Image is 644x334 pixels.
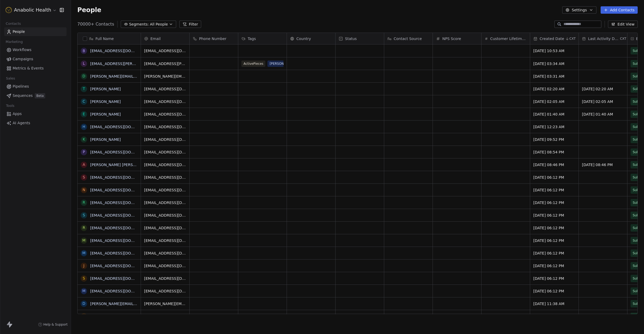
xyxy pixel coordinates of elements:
div: p [83,149,85,155]
button: Edit View [608,21,638,28]
div: n [83,187,85,193]
span: AI Agents [13,120,30,126]
span: [EMAIL_ADDRESS][DOMAIN_NAME] [144,187,186,193]
div: s [83,175,85,180]
span: Workflows [13,47,32,53]
span: Campaigns [13,56,33,62]
div: m [82,238,85,243]
a: [EMAIL_ADDRESS][DOMAIN_NAME] [90,188,155,192]
a: SequencesBeta [4,91,67,100]
a: [PERSON_NAME] [90,314,121,318]
div: Phone Number [190,33,238,44]
div: C [83,99,85,104]
a: [EMAIL_ADDRESS][DOMAIN_NAME] [90,125,155,129]
a: [PERSON_NAME] [90,112,121,116]
span: [DATE] 06:12 PM [533,288,575,294]
span: [DATE] 09:43 PM [582,314,624,319]
div: s [83,276,85,281]
span: Segments: [129,22,149,27]
span: Customer Lifetime Value [490,36,527,41]
a: People [4,27,67,36]
span: [DATE] 02:20 AM [582,86,624,92]
span: [DATE] 06:12 PM [533,187,575,193]
span: Tools [4,102,17,110]
div: Full Name [78,33,141,44]
button: Settings [562,6,596,14]
a: [EMAIL_ADDRESS][DOMAIN_NAME] [90,289,155,293]
span: Status [345,36,357,41]
div: m [82,313,85,319]
div: r [83,200,85,205]
div: d [83,73,85,79]
span: [EMAIL_ADDRESS][DOMAIN_NAME] [144,162,186,167]
div: Status [336,33,384,44]
div: b [83,48,85,54]
a: AI Agents [4,119,67,127]
span: [PERSON_NAME][EMAIL_ADDRESS][DOMAIN_NAME] [144,74,186,79]
a: Metrics & Events [4,64,67,73]
span: All People [150,22,168,27]
span: NPS Score [442,36,461,41]
a: [EMAIL_ADDRESS][DOMAIN_NAME] [90,213,155,217]
div: Country [287,33,335,44]
span: [EMAIL_ADDRESS][PERSON_NAME][DOMAIN_NAME] [144,61,186,66]
a: [EMAIL_ADDRESS][PERSON_NAME][DOMAIN_NAME] [90,62,185,66]
span: People [77,6,101,14]
span: [DATE] 11:38 AM [533,301,575,306]
a: Apps [4,109,67,118]
div: Customer Lifetime Value [481,33,530,44]
a: Workflows [4,46,67,54]
span: [DATE] 06:12 PM [533,213,575,218]
span: Marketing [3,38,25,46]
div: j [83,263,84,268]
button: Anabolic Health [6,6,56,14]
span: [PERSON_NAME][URL] [267,61,307,67]
span: Email [150,36,161,41]
span: [DATE] 06:12 PM [533,200,575,205]
span: CXT [569,37,576,41]
a: Pipelines [4,82,67,91]
a: [PERSON_NAME][EMAIL_ADDRESS][DOMAIN_NAME] [90,74,185,78]
div: s [83,212,85,218]
div: m [82,250,85,256]
span: [DATE] 06:12 PM [533,175,575,180]
a: [EMAIL_ADDRESS][DOMAIN_NAME] [90,251,155,255]
span: [DATE] 10:53 AM [533,48,575,53]
span: Created Date [540,36,564,41]
span: Contact Source [394,36,422,41]
span: ActivePieces [241,61,265,67]
a: [PERSON_NAME] [90,137,121,142]
span: [EMAIL_ADDRESS][DOMAIN_NAME] [144,238,186,243]
a: Help & Support [38,322,68,327]
a: [PERSON_NAME][EMAIL_ADDRESS][DOMAIN_NAME] [90,302,185,306]
span: [DATE] 12:23 AM [533,124,575,129]
a: [EMAIL_ADDRESS][DOMAIN_NAME] [90,49,155,53]
div: A [83,162,85,167]
span: Phone Number [199,36,226,41]
span: [EMAIL_ADDRESS][DOMAIN_NAME] [144,99,186,104]
span: [DATE] 08:54 PM [533,149,575,155]
span: [EMAIL_ADDRESS][DOMAIN_NAME] [144,48,186,53]
div: grid [78,44,141,314]
div: l [83,61,85,66]
div: Email [141,33,189,44]
div: T [83,86,85,92]
span: Pipelines [13,84,29,89]
span: [EMAIL_ADDRESS][DOMAIN_NAME] [144,137,186,142]
span: Last Activity Date [588,36,619,41]
span: [DATE] 09:52 PM [533,137,575,142]
span: [EMAIL_ADDRESS][DOMAIN_NAME] [144,200,186,205]
span: [DATE] 02:05 AM [533,99,575,104]
a: [PERSON_NAME] [90,87,121,91]
span: [EMAIL_ADDRESS][DOMAIN_NAME] [144,175,186,180]
a: [EMAIL_ADDRESS][DOMAIN_NAME] [90,264,155,268]
div: K [83,137,85,142]
span: Tags [248,36,256,41]
span: [EMAIL_ADDRESS][DOMAIN_NAME] [144,225,186,231]
button: Filter [179,21,201,28]
div: m [82,288,85,294]
span: Help & Support [43,322,68,327]
div: Tags [238,33,287,44]
span: [EMAIL_ADDRESS][DOMAIN_NAME] [144,288,186,294]
div: Created DateCXT [530,33,579,44]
